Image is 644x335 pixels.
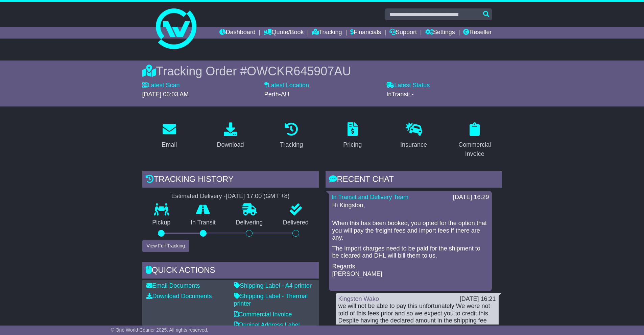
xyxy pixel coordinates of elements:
span: [DATE] 06:03 AM [142,91,189,98]
p: Pickup [142,219,181,226]
span: InTransit - [386,91,413,98]
span: Perth-AU [264,91,289,98]
a: Original Address Label [234,321,300,328]
p: Delivering [226,219,273,226]
span: OWCKR645907AU [247,64,351,78]
a: Dashboard [219,27,256,39]
p: When this has been booked, you opted for the option that you will pay the freight fees and import... [332,220,488,242]
p: Delivered [273,219,319,226]
div: RECENT CHAT [326,171,502,189]
span: © One World Courier 2025. All rights reserved. [111,327,209,333]
p: In Transit [181,219,226,226]
p: Regards, [PERSON_NAME] [332,263,488,278]
a: Shipping Label - Thermal printer [234,293,308,307]
div: [DATE] 16:21 [460,295,496,303]
a: Kingston Wako [338,295,379,302]
a: Download Documents [146,293,212,300]
div: [DATE] 16:29 [453,194,489,201]
div: Commercial Invoice [452,140,498,159]
p: The import charges need to be paid for the shipment to be cleared and DHL will bill them to us. [332,245,488,260]
div: Email [162,140,177,149]
div: Tracking history [142,171,319,189]
a: In Transit and Delivery Team [332,194,409,200]
label: Latest Status [386,82,430,89]
a: Tracking [312,27,342,39]
a: Settings [425,27,455,39]
div: Insurance [400,140,427,149]
div: [DATE] 17:00 (GMT +8) [226,193,290,200]
div: Estimated Delivery - [142,193,319,200]
div: Download [217,140,244,149]
a: Email [157,120,181,152]
a: Insurance [396,120,431,152]
a: Financials [350,27,381,39]
button: View Full Tracking [142,240,189,252]
div: Tracking Order # [142,64,502,78]
a: Email Documents [146,282,200,289]
a: Shipping Label - A4 printer [234,282,312,289]
label: Latest Scan [142,82,180,89]
a: Tracking [276,120,307,152]
a: Commercial Invoice [448,120,502,161]
div: Tracking [280,140,303,149]
p: Hi Kingston, [332,202,488,216]
div: Pricing [343,140,362,149]
a: Commercial Invoice [234,311,292,318]
a: Quote/Book [264,27,304,39]
a: Support [389,27,417,39]
a: Reseller [463,27,492,39]
a: Pricing [339,120,366,152]
a: Download [212,120,248,152]
div: Quick Actions [142,262,319,280]
label: Latest Location [264,82,309,89]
